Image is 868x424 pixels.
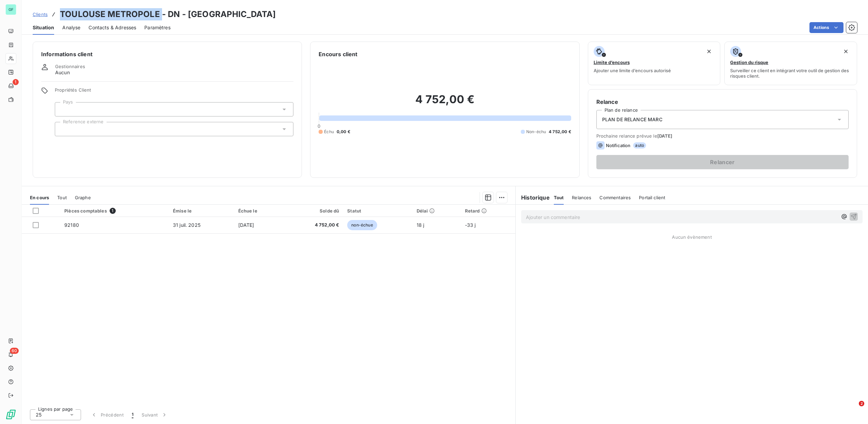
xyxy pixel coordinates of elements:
span: 92180 [64,222,79,228]
div: Statut [347,208,408,214]
span: [DATE] [238,222,254,228]
div: Retard [465,208,512,214]
h2: 4 752,00 € [319,93,571,113]
span: Aucun évènement [672,234,711,240]
span: 18 j [417,222,424,228]
span: 1 [13,79,19,85]
span: 60 [10,348,19,354]
span: non-échue [347,220,377,230]
button: 1 [128,408,138,422]
span: 4 752,00 € [288,222,339,229]
span: Portail client [639,195,665,200]
span: Clients [33,12,48,17]
span: Surveiller ce client en intégrant votre outil de gestion des risques client. [730,68,851,79]
span: Non-échu [526,129,546,135]
span: Commentaires [599,195,631,200]
span: Gestion du risque [730,60,768,65]
a: 1 [5,80,16,91]
button: Actions [809,22,843,33]
span: 25 [36,411,42,418]
span: Limite d’encours [594,60,630,65]
input: Ajouter une valeur [61,126,66,132]
span: Ajouter une limite d’encours autorisé [594,68,671,73]
div: Émise le [173,208,230,214]
div: Échue le [238,208,280,214]
span: Aucun [55,69,70,76]
h6: Relance [596,98,849,106]
h6: Historique [516,193,550,202]
div: GF [5,4,16,15]
span: PLAN DE RELANCE MARC [602,116,662,123]
h3: TOULOUSE METROPOLE - DN - [GEOGRAPHIC_DATA] [60,8,276,20]
span: Situation [33,24,54,31]
span: -33 j [465,222,476,228]
span: [DATE] [657,133,673,139]
div: Délai [417,208,457,214]
button: Limite d’encoursAjouter une limite d’encours autorisé [588,42,721,85]
button: Précédent [86,408,128,422]
span: 2 [859,401,864,406]
span: Graphe [75,195,91,200]
div: Solde dû [288,208,339,214]
span: Notification [606,143,631,148]
span: Relances [572,195,591,200]
button: Relancer [596,155,849,169]
span: auto [633,142,646,148]
span: 0 [318,123,320,129]
input: Ajouter une valeur [61,106,66,112]
a: Clients [33,11,48,18]
span: 31 juil. 2025 [173,222,200,228]
span: Contacts & Adresses [89,24,136,31]
h6: Informations client [41,50,293,58]
span: Prochaine relance prévue le [596,133,849,139]
span: Propriétés Client [55,87,293,97]
span: Tout [57,195,67,200]
span: 1 [132,411,133,418]
span: En cours [30,195,49,200]
h6: Encours client [319,50,357,58]
span: 4 752,00 € [549,129,571,135]
div: Pièces comptables [64,208,165,214]
button: Suivant [138,408,172,422]
button: Gestion du risqueSurveiller ce client en intégrant votre outil de gestion des risques client. [724,42,857,85]
iframe: Intercom live chat [845,401,861,417]
span: Paramètres [144,24,171,31]
span: Gestionnaires [55,64,85,69]
img: Logo LeanPay [5,409,16,420]
span: 0,00 € [337,129,350,135]
span: Analyse [62,24,80,31]
span: 1 [110,208,116,214]
span: Tout [554,195,564,200]
span: Échu [324,129,334,135]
